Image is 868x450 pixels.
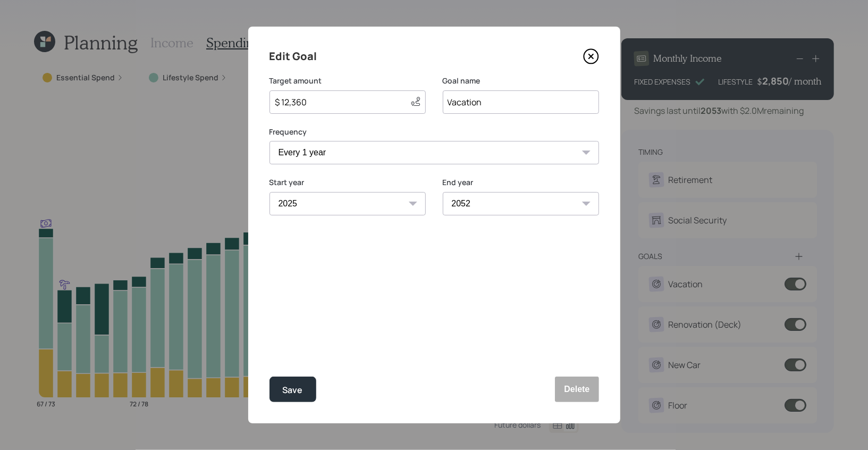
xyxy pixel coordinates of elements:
[269,76,426,86] label: Target amount
[269,377,316,402] button: Save
[443,76,599,86] label: Goal name
[269,177,426,188] label: Start year
[283,383,303,397] div: Save
[555,377,599,402] button: Delete
[269,48,317,65] h4: Edit Goal
[443,177,599,188] label: End year
[269,127,599,137] label: Frequency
